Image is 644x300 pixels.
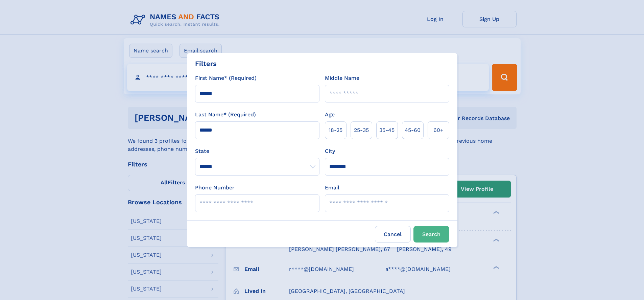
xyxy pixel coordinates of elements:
[433,126,444,134] span: 60+
[195,59,217,69] div: Filters
[195,74,257,82] label: First Name* (Required)
[195,111,256,119] label: Last Name* (Required)
[325,111,335,119] label: Age
[413,226,449,243] button: Search
[329,126,342,134] span: 18‑25
[325,74,359,82] label: Middle Name
[325,184,339,192] label: Email
[354,126,369,134] span: 25‑35
[405,126,421,134] span: 45‑60
[325,147,335,155] label: City
[379,126,395,134] span: 35‑45
[195,184,235,192] label: Phone Number
[195,147,319,155] label: State
[375,226,411,243] label: Cancel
